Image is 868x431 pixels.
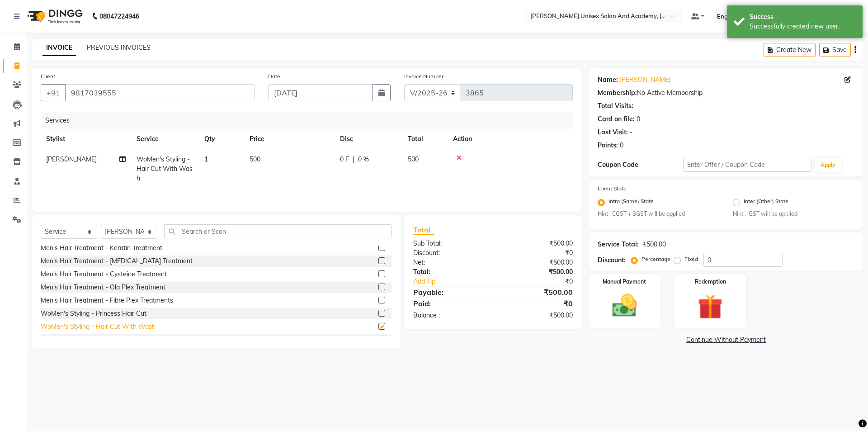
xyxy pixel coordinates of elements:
[603,278,646,286] label: Manual Payment
[493,287,579,298] div: ₹500.00
[642,240,666,249] div: ₹500.00
[406,287,493,298] div: Payable:
[408,155,419,163] span: 500
[413,225,434,235] span: Total
[99,4,139,29] b: 08047224946
[695,278,726,286] label: Redemption
[493,258,579,267] div: ₹500.00
[733,210,854,218] small: Hint : IGST will be applied
[335,129,402,149] th: Disc
[41,335,147,345] div: WoMen's Styling - Advance Hair Cut
[637,114,640,124] div: 0
[744,197,788,208] label: Inter (Other) State
[406,277,507,286] a: Add Tip
[41,243,162,253] div: Men's Hair Treatment - Keratin Treatment
[204,155,208,163] span: 1
[406,311,493,320] div: Balance :
[690,291,731,322] img: _gift.svg
[41,129,131,149] th: Stylist
[42,40,76,56] a: INVOICE
[684,255,698,263] label: Fixed
[340,155,349,164] span: 0 F
[406,258,493,267] div: Net:
[42,112,580,129] div: Services
[590,335,862,345] a: Continue Without Payment
[131,129,199,149] th: Service
[404,72,443,81] label: Invoice Number
[604,291,645,320] img: _cash.svg
[199,129,244,149] th: Qty
[137,155,193,182] span: WoMen's Styling - Hair Cut With Wash
[598,75,618,85] div: Name:
[448,129,573,149] th: Action
[268,72,280,81] label: Date
[406,267,493,277] div: Total:
[598,240,639,249] div: Service Total:
[598,128,628,137] div: Last Visit:
[598,185,627,193] label: Client State
[23,4,85,29] img: logo
[598,160,683,170] div: Coupon Code
[41,72,55,81] label: Client
[41,270,167,279] div: Men's Hair Treatment - Cysteine Treatment
[642,255,670,263] label: Percentage
[493,267,579,277] div: ₹500.00
[598,114,635,124] div: Card on file:
[620,75,670,85] a: [PERSON_NAME]
[41,256,193,266] div: Men's Hair Treatment - [MEDICAL_DATA] Treatment
[406,239,493,248] div: Sub Total:
[250,155,260,163] span: 500
[402,129,448,149] th: Total
[406,248,493,258] div: Discount:
[493,248,579,258] div: ₹0
[244,129,335,149] th: Price
[493,311,579,320] div: ₹500.00
[164,224,392,238] input: Search or Scan
[598,141,618,150] div: Points:
[819,43,851,57] button: Save
[41,296,173,305] div: Men's Hair Treatment - Fibre Plex Treatments
[41,283,165,292] div: Men's Hair Treatment - Ola Plex Treatment
[598,88,854,98] div: No Active Membership
[598,101,633,111] div: Total Visits:
[598,88,637,98] div: Membership:
[609,197,654,208] label: Intra (Same) State
[358,155,369,164] span: 0 %
[598,210,719,218] small: Hint : CGST + SGST will be applied
[764,43,816,57] button: Create New
[493,239,579,248] div: ₹500.00
[620,141,623,150] div: 0
[493,298,579,309] div: ₹0
[41,309,146,318] div: WoMen's Styling - Princess Hair Cut
[598,256,626,265] div: Discount:
[65,84,255,101] input: Search by Name/Mobile/Email/Code
[750,12,856,22] div: Success
[406,298,493,309] div: Paid:
[630,128,632,137] div: -
[87,43,151,52] a: PREVIOUS INVOICES
[353,155,354,164] span: |
[815,158,841,172] button: Apply
[750,22,856,31] div: Successfully created new user.
[507,277,579,286] div: ₹0
[41,322,156,332] div: WoMen's Styling - Hair Cut With Wash
[41,84,66,101] button: +91
[683,158,811,172] input: Enter Offer / Coupon Code
[46,155,97,163] span: [PERSON_NAME]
